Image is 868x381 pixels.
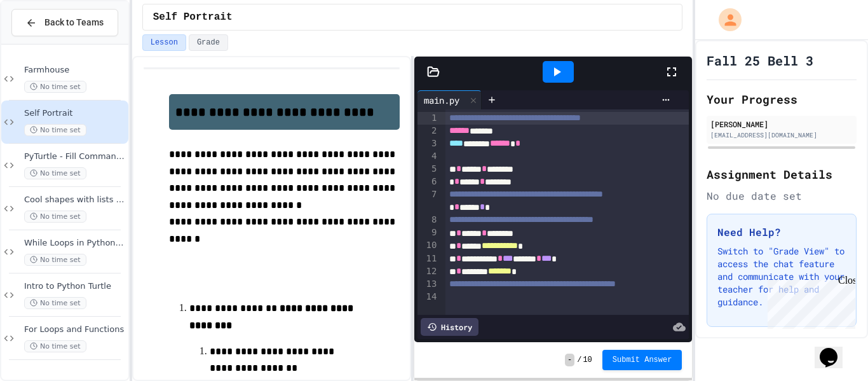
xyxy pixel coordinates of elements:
[24,211,86,223] span: No time set
[583,355,592,365] span: 10
[24,167,86,179] span: No time set
[24,151,126,162] span: PyTurtle - Fill Command with Random Number Generator
[417,94,466,107] div: main.py
[417,214,438,226] div: 8
[707,52,813,69] h1: Fall 25 Bell 3
[24,124,86,136] span: No time set
[577,355,581,365] span: /
[24,324,126,335] span: For Loops and Functions
[710,118,853,130] div: [PERSON_NAME]
[763,275,855,329] iframe: chat widget
[707,165,857,183] h2: Assignment Details
[24,238,126,249] span: While Loops in Python Turtle
[707,188,857,204] div: No due date set
[417,163,438,176] div: 5
[24,195,126,205] span: Cool shapes with lists and fun features
[24,281,126,292] span: Intro to Python Turtle
[11,9,118,36] button: Back to Teams
[717,245,846,308] p: Switch to "Grade View" to access the chat feature and communicate with your teacher for help and ...
[417,112,438,125] div: 1
[417,188,438,214] div: 7
[417,278,438,291] div: 13
[602,350,682,370] button: Submit Answer
[815,330,855,368] iframe: chat widget
[417,150,438,163] div: 4
[565,354,574,366] span: -
[717,225,846,240] h3: Need Help?
[613,355,672,365] span: Submit Answer
[417,176,438,188] div: 6
[44,16,104,29] span: Back to Teams
[417,90,482,109] div: main.py
[24,81,86,93] span: No time set
[417,226,438,239] div: 9
[705,5,745,34] div: My Account
[5,5,88,81] div: Chat with us now!Close
[189,34,228,51] button: Grade
[24,65,126,76] span: Farmhouse
[24,340,86,352] span: No time set
[153,10,233,25] span: Self Portrait
[24,108,126,119] span: Self Portrait
[417,125,438,137] div: 2
[24,254,86,266] span: No time set
[707,90,857,108] h2: Your Progress
[417,265,438,278] div: 12
[417,137,438,150] div: 3
[417,253,438,265] div: 11
[142,34,186,51] button: Lesson
[421,318,478,336] div: History
[710,130,853,140] div: [EMAIL_ADDRESS][DOMAIN_NAME]
[24,297,86,309] span: No time set
[417,291,438,316] div: 14
[417,239,438,252] div: 10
